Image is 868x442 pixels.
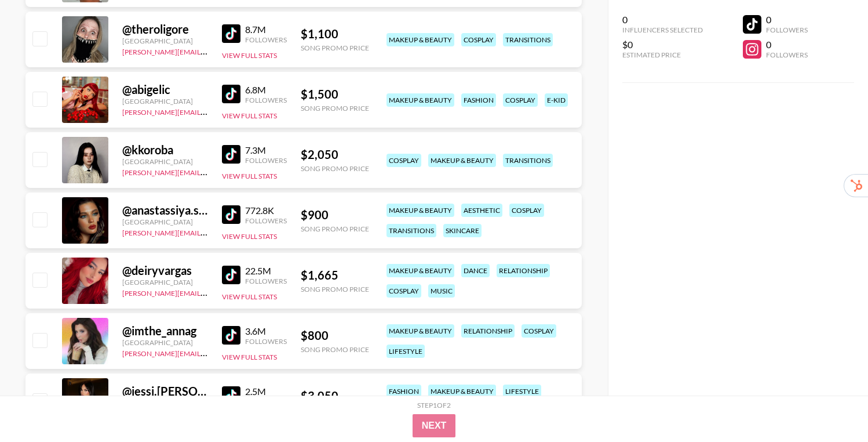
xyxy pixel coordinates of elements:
div: lifestyle [386,345,425,358]
div: 0 [766,39,808,50]
div: transitions [503,154,553,167]
div: transitions [503,33,553,46]
div: 772.8K [245,205,287,216]
div: relationship [497,264,550,277]
button: View Full Stats [222,353,277,361]
a: [PERSON_NAME][EMAIL_ADDRESS][DOMAIN_NAME] [122,166,294,177]
div: Song Promo Price [301,224,369,233]
div: relationship [461,324,515,338]
div: $0 [622,39,703,50]
button: View Full Stats [222,111,277,120]
div: Followers [245,337,287,346]
a: [PERSON_NAME][EMAIL_ADDRESS][DOMAIN_NAME] [122,45,294,56]
div: $ 1,100 [301,27,369,41]
div: lifestyle [503,385,541,398]
div: [GEOGRAPHIC_DATA] [122,278,208,287]
div: 2.5M [245,386,287,397]
div: $ 2,050 [301,147,369,162]
button: View Full Stats [222,51,277,60]
div: cosplay [503,93,538,107]
div: Step 1 of 2 [417,401,451,410]
div: skincare [443,224,482,237]
div: @ kkoroba [122,143,208,157]
div: Followers [245,216,287,225]
iframe: Drift Widget Chat Controller [810,384,854,428]
div: Song Promo Price [301,104,369,113]
a: [PERSON_NAME][EMAIL_ADDRESS][DOMAIN_NAME] [122,226,294,237]
div: 0 [766,14,808,26]
div: cosplay [386,284,421,298]
div: cosplay [461,33,496,46]
div: [GEOGRAPHIC_DATA] [122,97,208,106]
div: transitions [386,224,436,237]
div: makeup & beauty [386,204,454,217]
div: 3.6M [245,325,287,337]
a: [PERSON_NAME][EMAIL_ADDRESS][DOMAIN_NAME] [122,106,294,117]
div: Followers [245,277,287,285]
button: View Full Stats [222,172,277,180]
div: Estimated Price [622,50,703,59]
div: aesthetic [461,204,502,217]
div: Song Promo Price [301,285,369,294]
div: makeup & beauty [428,154,496,167]
div: @ jessi.[PERSON_NAME] [122,384,208,398]
div: cosplay [521,324,556,338]
div: makeup & beauty [386,33,454,46]
a: [PERSON_NAME][EMAIL_ADDRESS][DOMAIN_NAME] [122,287,294,298]
div: Followers [245,35,287,44]
button: Next [413,414,456,437]
button: View Full Stats [222,292,277,301]
div: makeup & beauty [386,324,454,338]
img: TikTok [222,266,240,284]
div: cosplay [509,204,544,217]
div: Song Promo Price [301,164,369,173]
div: [GEOGRAPHIC_DATA] [122,338,208,347]
div: Followers [766,50,808,59]
div: makeup & beauty [386,93,454,107]
div: Followers [245,96,287,104]
div: $ 900 [301,208,369,222]
div: 6.8M [245,84,287,96]
div: $ 1,665 [301,268,369,282]
div: makeup & beauty [428,385,496,398]
button: View Full Stats [222,232,277,241]
div: Followers [245,156,287,165]
div: [GEOGRAPHIC_DATA] [122,157,208,166]
div: Influencers Selected [622,26,703,34]
div: 8.7M [245,24,287,35]
div: cosplay [386,154,421,167]
div: @ theroligore [122,22,208,37]
div: fashion [461,93,496,107]
div: @ abigelic [122,82,208,97]
div: makeup & beauty [386,264,454,277]
div: Followers [766,26,808,34]
div: $ 800 [301,328,369,343]
div: 0 [622,14,703,26]
div: [GEOGRAPHIC_DATA] [122,218,208,226]
img: TikTok [222,85,240,103]
div: @ deiryvargas [122,263,208,278]
div: Song Promo Price [301,44,369,52]
div: fashion [386,385,421,398]
div: music [428,284,455,298]
a: [PERSON_NAME][EMAIL_ADDRESS][DOMAIN_NAME] [122,347,294,358]
img: TikTok [222,386,240,405]
img: TikTok [222,24,240,43]
div: e-kid [545,93,568,107]
div: 7.3M [245,144,287,156]
div: $ 3,050 [301,389,369,403]
div: [GEOGRAPHIC_DATA] [122,37,208,45]
img: TikTok [222,205,240,224]
div: $ 1,500 [301,87,369,102]
div: @ imthe_annag [122,324,208,338]
div: Song Promo Price [301,345,369,354]
div: @ anastassiya.shnabel [122,203,208,218]
div: 22.5M [245,265,287,277]
img: TikTok [222,326,240,345]
img: TikTok [222,145,240,164]
div: dance [461,264,490,277]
